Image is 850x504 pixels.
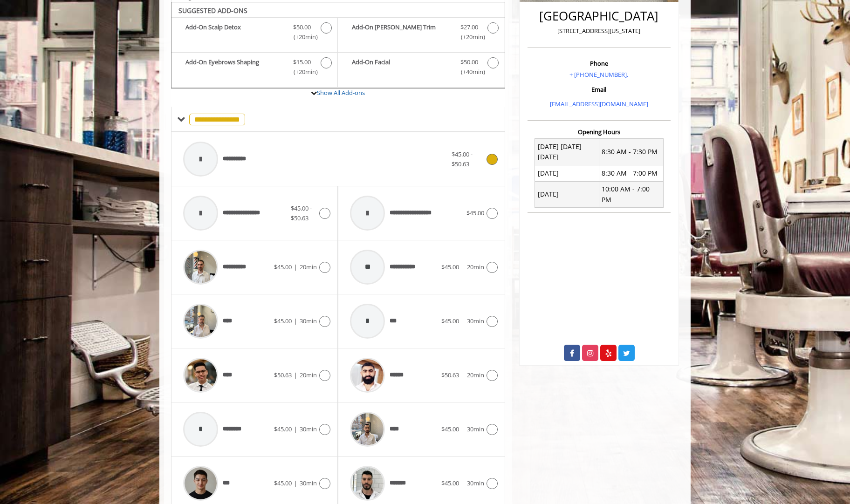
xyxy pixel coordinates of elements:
span: | [461,425,465,433]
span: $45.00 [274,263,292,271]
span: $45.00 [274,479,292,487]
span: 30min [300,317,317,325]
span: (+20min ) [288,67,316,77]
span: | [461,317,465,325]
span: $45.00 [441,479,459,487]
label: Add-On Scalp Detox [176,22,333,44]
span: 30min [300,425,317,433]
span: (+40min ) [455,67,483,77]
b: Add-On Eyebrows Shaping [185,57,284,77]
span: 30min [467,479,484,487]
span: | [461,371,465,379]
span: $45.00 [466,209,484,217]
span: 20min [467,263,484,271]
span: | [294,317,297,325]
span: 30min [467,317,484,325]
div: The Made Man Haircut Add-onS [171,2,505,89]
span: 30min [300,479,317,487]
span: $50.00 [293,22,311,32]
span: $45.00 - $50.63 [291,204,312,222]
span: | [294,479,297,487]
b: Add-On Scalp Detox [185,22,284,42]
span: $50.00 [460,57,478,67]
span: (+20min ) [288,32,316,42]
span: 20min [467,371,484,379]
td: 8:30 AM - 7:30 PM [599,139,663,165]
span: $50.63 [274,371,292,379]
h3: Email [530,86,668,93]
a: Show All Add-ons [317,89,365,97]
span: $15.00 [293,57,311,67]
b: Add-On [PERSON_NAME] Trim [352,22,451,42]
span: 20min [300,263,317,271]
span: $45.00 [274,317,292,325]
span: $45.00 [441,317,459,325]
span: | [461,263,465,271]
h2: [GEOGRAPHIC_DATA] [530,9,668,23]
td: 8:30 AM - 7:00 PM [599,165,663,181]
span: $50.63 [441,371,459,379]
h3: Opening Hours [528,129,671,135]
a: [EMAIL_ADDRESS][DOMAIN_NAME] [550,100,648,108]
span: $27.00 [460,22,478,32]
span: | [294,263,297,271]
span: | [294,425,297,433]
b: Add-On Facial [352,57,451,77]
span: 30min [467,425,484,433]
td: [DATE] [535,181,599,208]
span: | [461,479,465,487]
label: Add-On Eyebrows Shaping [176,57,333,79]
label: Add-On Facial [343,57,500,79]
span: (+20min ) [455,32,483,42]
td: 10:00 AM - 7:00 PM [599,181,663,208]
span: $45.00 [441,263,459,271]
td: [DATE] [535,165,599,181]
td: [DATE] [DATE] [DATE] [535,139,599,165]
span: 20min [300,371,317,379]
span: $45.00 - $50.63 [452,150,473,168]
label: Add-On Beard Trim [343,22,500,44]
span: $45.00 [441,425,459,433]
span: $45.00 [274,425,292,433]
p: [STREET_ADDRESS][US_STATE] [530,26,668,36]
a: + [PHONE_NUMBER]. [569,70,628,79]
span: | [294,371,297,379]
b: SUGGESTED ADD-ONS [178,6,247,15]
h3: Phone [530,60,668,67]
